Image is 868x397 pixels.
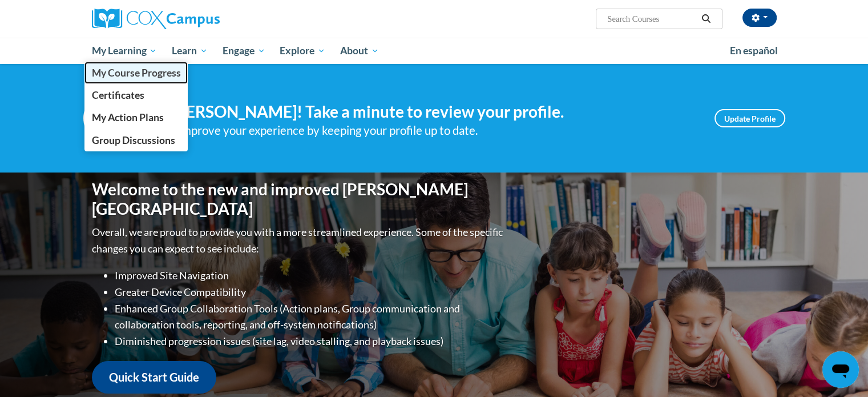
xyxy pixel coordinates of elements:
[84,84,188,106] a: Certificates
[83,93,135,144] img: Profile Image
[215,38,273,64] a: Engage
[742,9,777,27] button: Account Settings
[822,351,859,388] iframe: Button to launch messaging window
[152,121,697,140] div: Help improve your experience by keeping your profile up to date.
[223,44,265,58] span: Engage
[714,109,785,127] a: Update Profile
[280,44,325,58] span: Explore
[92,224,506,257] p: Overall, we are proud to provide you with a more streamlined experience. Some of the specific cha...
[333,38,386,64] a: About
[91,134,175,146] span: Group Discussions
[92,9,220,29] img: Cox Campus
[115,300,506,334] li: Enhanced Group Collaboration Tools (Action plans, Group communication and collaboration tools, re...
[84,106,188,129] a: My Action Plans
[92,361,216,394] a: Quick Start Guide
[115,267,506,284] li: Improved Site Navigation
[84,62,188,84] a: My Course Progress
[272,38,333,64] a: Explore
[722,39,785,63] a: En español
[172,44,208,58] span: Learn
[91,89,144,101] span: Certificates
[115,284,506,300] li: Greater Device Compatibility
[340,44,379,58] span: About
[152,102,697,122] h4: Hi [PERSON_NAME]! Take a minute to review your profile.
[730,45,778,57] span: En español
[91,44,157,58] span: My Learning
[91,67,180,79] span: My Course Progress
[115,333,506,350] li: Diminished progression issues (site lag, video stalling, and playback issues)
[606,12,697,26] input: Search Courses
[84,38,165,64] a: My Learning
[84,129,188,151] a: Group Discussions
[91,111,163,123] span: My Action Plans
[92,9,309,29] a: Cox Campus
[92,180,506,218] h1: Welcome to the new and improved [PERSON_NAME][GEOGRAPHIC_DATA]
[697,12,714,26] button: Search
[75,38,794,64] div: Main menu
[164,38,215,64] a: Learn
